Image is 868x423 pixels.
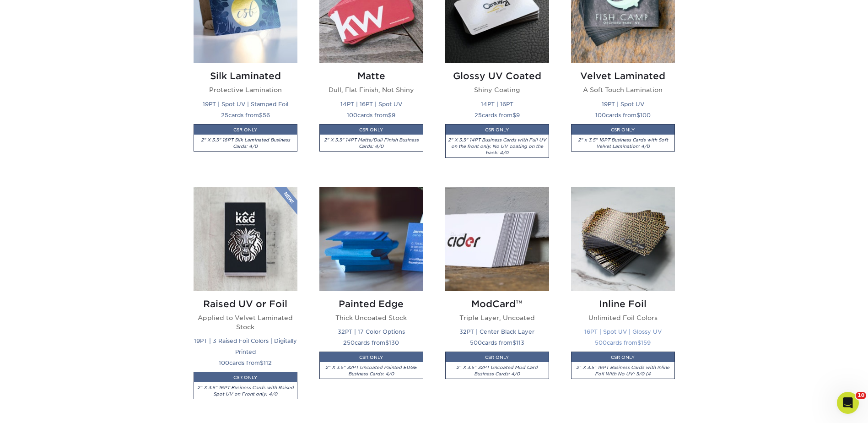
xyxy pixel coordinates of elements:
span: 159 [641,339,651,346]
span: 113 [516,339,524,346]
small: CSR ONLY [359,127,383,132]
h2: Raised UV or Foil [194,298,297,309]
i: 2" X 3.5" 32PT Uncoated Painted EDGE Business Cards: 4/0 [325,365,417,376]
p: Triple Layer, Uncoated [445,313,549,322]
span: 112 [264,359,272,366]
img: ModCard™ Business Cards [445,187,549,291]
span: $ [512,112,516,119]
iframe: Google Customer Reviews [2,395,78,420]
h2: Inline Foil [571,298,675,309]
i: 2" X 3.5" 32PT Uncoated Mod Card Business Cards: 4/0 [456,365,538,376]
p: Thick Uncoated Stock [319,313,423,322]
small: cards from [347,112,395,119]
a: Inline Foil Business Cards Inline Foil Unlimited Foil Colors 16PT | Spot UV | Glossy UV 500cards ... [571,187,675,418]
span: 130 [389,339,399,346]
span: $ [385,339,389,346]
i: 2" X 3.5" 14PT Matte/Dull Finish Business Cards: 4/0 [324,137,419,149]
small: CSR ONLY [233,375,257,380]
small: cards from [343,339,399,346]
h2: Silk Laminated [194,70,297,81]
p: Applied to Velvet Laminated Stock [194,313,297,332]
span: 10 [856,392,866,399]
small: 19PT | Spot UV | Stamped Foil [203,101,288,108]
a: Painted Edge Business Cards Painted Edge Thick Uncoated Stock 32PT | 17 Color Options 250cards fr... [319,187,423,418]
span: $ [260,359,264,366]
span: 500 [470,339,482,346]
img: Raised UV or Foil Business Cards [194,187,297,291]
i: 2" X 3.5" 16PT Business Cards with Raised Spot UV on Front only: 4/0 [197,385,294,396]
i: 2" X 3.5" 16PT Silk Laminated Business Cards: 4/0 [201,137,290,149]
small: cards from [221,112,270,119]
p: Shiny Coating [445,85,549,94]
small: cards from [219,359,272,366]
span: 100 [347,112,357,119]
h2: ModCard™ [445,298,549,309]
small: 19PT | Spot UV [602,101,644,108]
small: 14PT | 16PT [481,101,513,108]
span: $ [637,339,641,346]
h2: Painted Edge [319,298,423,309]
span: $ [259,112,263,119]
small: cards from [595,112,651,119]
small: 32PT | 17 Color Options [338,328,405,335]
small: 16PT | Spot UV | Glossy UV [584,328,662,335]
a: Raised UV or Foil Business Cards Raised UV or Foil Applied to Velvet Laminated Stock 19PT | 3 Rai... [194,187,297,418]
small: 19PT | 3 Raised Foil Colors | Digitally Printed [194,337,297,355]
small: CSR ONLY [611,355,635,360]
span: 25 [221,112,228,119]
a: ModCard™ Business Cards ModCard™ Triple Layer, Uncoated 32PT | Center Black Layer 500cards from$1... [445,187,549,418]
small: CSR ONLY [611,127,635,132]
span: 100 [219,359,229,366]
h2: Velvet Laminated [571,70,675,81]
small: CSR ONLY [485,355,509,360]
img: Painted Edge Business Cards [319,187,423,291]
span: 100 [595,112,606,119]
p: A Soft Touch Lamination [571,85,675,94]
small: cards from [474,112,520,119]
i: 2" X 3.5" 14PT Business Cards with Full UV on the front only, No UV coating on the back: 4/0 [448,137,546,155]
span: 25 [474,112,482,119]
span: 9 [516,112,520,119]
h2: Matte [319,70,423,81]
span: 9 [392,112,395,119]
p: Unlimited Foil Colors [571,313,675,322]
span: $ [636,112,640,119]
span: 56 [263,112,270,119]
i: 2" x 3.5" 16PT Business Cards with Soft Velvet Lamination: 4/0 [578,137,668,149]
h2: Glossy UV Coated [445,70,549,81]
small: CSR ONLY [233,127,257,132]
small: CSR ONLY [485,127,509,132]
img: Inline Foil Business Cards [571,187,675,291]
p: Dull, Flat Finish, Not Shiny [319,85,423,94]
span: 250 [343,339,355,346]
p: Protective Lamination [194,85,297,94]
small: CSR ONLY [359,355,383,360]
i: 2" X 3.5" 16PT Business Cards with Inline Foil With No UV: 5/0 (4 [576,365,669,376]
iframe: Intercom live chat [837,392,859,414]
small: 14PT | 16PT | Spot UV [340,101,402,108]
small: cards from [595,339,651,346]
small: cards from [470,339,524,346]
span: 100 [640,112,651,119]
span: 500 [595,339,607,346]
small: 32PT | Center Black Layer [459,328,534,335]
span: $ [388,112,392,119]
img: New Product [275,187,297,215]
span: $ [512,339,516,346]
